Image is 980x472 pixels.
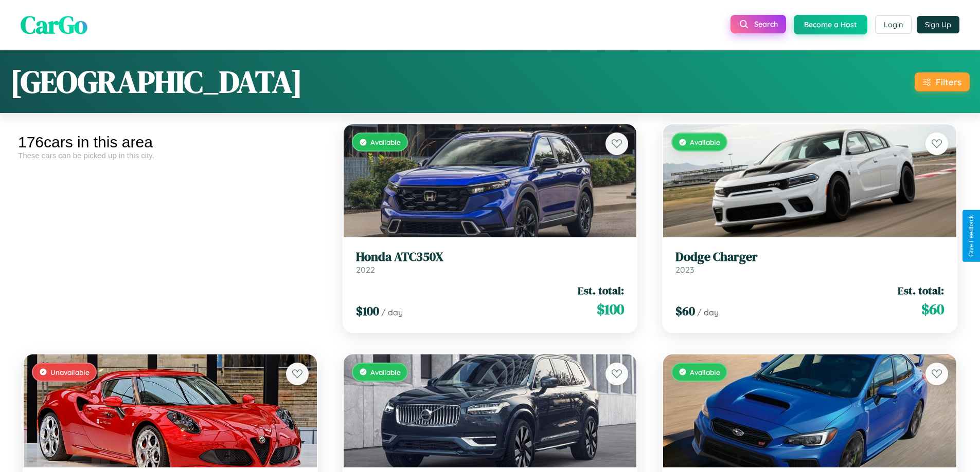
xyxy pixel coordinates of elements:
[597,299,624,319] span: $ 100
[370,368,401,376] span: Available
[690,138,720,146] span: Available
[675,250,944,265] h3: Dodge Charger
[381,307,403,317] span: / day
[730,15,786,33] button: Search
[578,283,624,298] span: Est. total:
[675,265,694,275] span: 2023
[356,265,375,275] span: 2022
[875,15,912,34] button: Login
[18,151,323,160] div: These cars can be picked up in this city.
[915,72,970,91] button: Filters
[356,303,379,319] span: $ 100
[936,77,961,87] div: Filters
[917,16,959,33] button: Sign Up
[921,299,944,319] span: $ 60
[898,283,944,298] span: Est. total:
[675,303,695,319] span: $ 60
[697,307,719,317] span: / day
[675,250,944,275] a: Dodge Charger2023
[968,215,975,257] div: Give Feedback
[690,368,720,376] span: Available
[50,368,90,376] span: Unavailable
[754,20,778,29] span: Search
[10,61,302,103] h1: [GEOGRAPHIC_DATA]
[370,138,401,146] span: Available
[18,134,323,151] div: 176 cars in this area
[356,250,625,275] a: Honda ATC350X2022
[356,250,625,265] h3: Honda ATC350X
[794,15,867,34] button: Become a Host
[21,8,87,42] span: CarGo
